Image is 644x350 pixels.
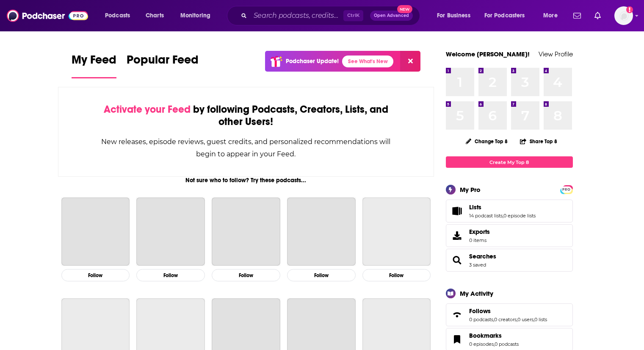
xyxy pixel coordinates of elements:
a: My Feed [72,53,116,78]
a: Planet Money [212,197,280,266]
a: Create My Top 8 [446,156,573,168]
a: PRO [561,186,572,192]
a: 0 episode lists [503,213,536,219]
img: Podchaser - Follow, Share and Rate Podcasts [7,8,88,24]
span: For Business [437,10,470,22]
span: Lists [446,200,573,222]
button: open menu [479,9,537,22]
p: Podchaser Update! [286,58,339,65]
button: Show profile menu [614,6,633,25]
div: Not sure who to follow? Try these podcasts... [58,177,434,184]
a: The Daily [287,197,356,266]
span: Exports [469,228,490,236]
a: The Joe Rogan Experience [61,197,130,266]
a: 3 saved [469,262,486,268]
span: Charts [146,10,164,22]
a: Lists [449,205,466,217]
button: Change Top 8 [461,136,513,147]
span: , [503,213,503,219]
a: 0 users [517,317,533,322]
button: Open AdvancedNew [370,11,413,21]
span: New [397,5,412,13]
button: open menu [99,9,141,22]
div: Search podcasts, credits, & more... [235,6,428,25]
span: Logged in as Lydia_Gustafson [614,6,633,25]
button: Follow [61,269,130,281]
span: Lists [469,203,481,211]
div: My Pro [460,186,481,194]
button: open menu [174,9,221,22]
button: Follow [136,269,205,281]
a: Lists [469,203,536,211]
span: Bookmarks [469,332,502,339]
button: open menu [537,9,568,22]
a: This American Life [136,197,205,266]
span: Activate your Feed [104,103,191,116]
span: Follows [446,303,573,326]
a: 14 podcast lists [469,213,503,219]
button: Follow [212,269,280,281]
a: 0 episodes [469,341,494,347]
span: Monitoring [180,10,210,22]
a: Show notifications dropdown [570,8,584,23]
a: Charts [140,9,169,22]
a: 0 lists [534,317,547,322]
a: Bookmarks [449,333,466,345]
span: My Feed [72,53,116,72]
span: More [543,10,558,22]
a: View Profile [539,50,573,58]
a: Searches [469,253,496,260]
a: Follows [469,307,547,315]
span: , [493,317,494,322]
a: Welcome [PERSON_NAME]! [446,50,530,58]
span: PRO [561,186,572,193]
a: Searches [449,254,466,266]
img: User Profile [614,6,633,25]
span: , [533,317,534,322]
span: Searches [446,249,573,272]
span: Ctrl K [343,10,363,21]
a: Popular Feed [127,53,199,78]
input: Search podcasts, credits, & more... [250,9,343,22]
a: My Favorite Murder with Karen Kilgariff and Georgia Hardstark [362,197,431,266]
button: Share Top 8 [520,133,558,150]
button: Follow [287,269,356,281]
a: 0 podcasts [495,341,519,347]
a: 0 podcasts [469,317,493,322]
a: Follows [449,309,466,321]
span: Podcasts [105,10,130,22]
a: Bookmarks [469,332,519,339]
span: For Podcasters [484,10,525,22]
svg: Add a profile image [626,6,633,13]
a: 0 creators [494,317,517,322]
span: 0 items [469,237,490,243]
span: Open Advanced [374,14,409,18]
span: Popular Feed [127,53,199,72]
a: See What's New [342,56,393,67]
div: by following Podcasts, Creators, Lists, and other Users! [101,103,392,128]
div: My Activity [460,289,493,297]
a: Exports [446,224,573,247]
span: Exports [449,230,466,242]
button: open menu [431,9,481,22]
span: Follows [469,307,491,315]
a: Show notifications dropdown [591,8,604,23]
span: , [517,317,517,322]
button: Follow [362,269,431,281]
div: New releases, episode reviews, guest credits, and personalized recommendations will begin to appe... [101,136,392,160]
span: , [494,341,495,347]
